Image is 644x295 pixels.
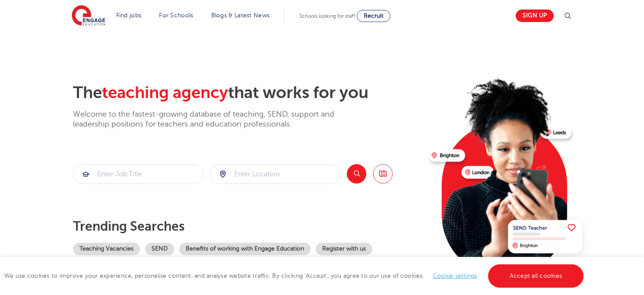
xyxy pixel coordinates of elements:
a: Recruit [357,10,390,22]
a: Cookie settings [433,273,477,279]
a: Benefits of working with Engage Education [179,243,311,255]
a: Find jobs [116,12,142,19]
a: For Schools [159,12,193,19]
button: Search [347,164,366,184]
a: Teaching Vacancies [73,243,140,255]
input: Enter job title [73,165,203,184]
a: Sign up [516,10,554,22]
a: Accept all cookies [488,264,584,288]
span: Recruit [364,13,384,19]
span: We use cookies to improve your experience, personalise content, and analyse website traffic. By c... [4,273,586,279]
span: teaching agency [102,83,228,102]
p: Trending searches [73,219,422,234]
h2: The that works for you [73,83,422,103]
img: Engage Education [72,5,105,27]
span: Schools looking for staff [299,13,355,19]
a: Register with us [316,243,372,255]
p: Welcome to the fastest-growing database of teaching, SEND, support and leadership positions for t... [73,109,358,130]
input: Enter location [210,165,340,184]
a: SEND [145,243,174,255]
a: Blogs & Latest News [211,12,270,19]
